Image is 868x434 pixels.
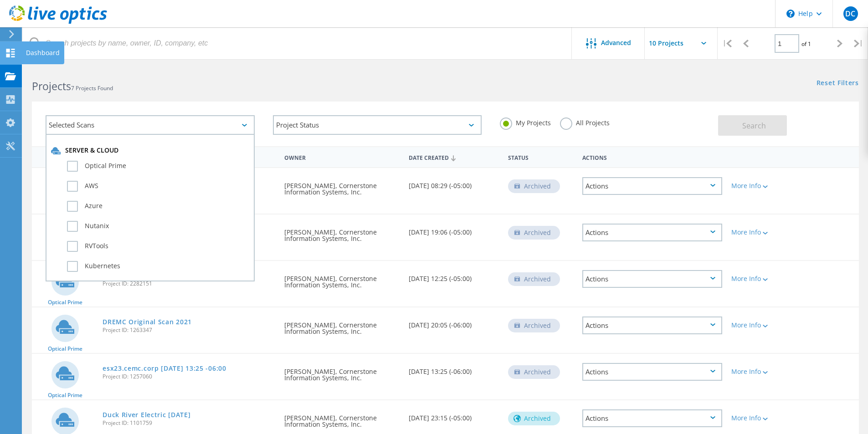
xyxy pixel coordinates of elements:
[32,79,71,93] b: Projects
[103,327,275,333] span: Project ID: 1263347
[718,27,736,60] div: |
[48,346,82,352] span: Optical Prime
[67,181,249,192] label: AWS
[582,177,722,195] div: Actions
[731,368,788,375] div: More Info
[404,307,503,337] div: [DATE] 20:05 (-06:00)
[560,117,610,126] label: All Projects
[578,148,727,165] div: Actions
[404,214,503,245] div: [DATE] 19:06 (-05:00)
[508,179,560,193] div: Archived
[273,115,482,135] div: Project Status
[786,10,795,18] svg: \n
[404,148,503,166] div: Date Created
[718,115,787,136] button: Search
[582,270,722,288] div: Actions
[404,168,503,198] div: [DATE] 08:29 (-05:00)
[508,319,560,332] div: Archived
[23,27,572,59] input: Search projects by name, owner, ID, company, etc
[9,19,107,26] a: Live Optics Dashboard
[103,281,275,286] span: Project ID: 2282151
[731,415,788,421] div: More Info
[508,272,560,286] div: Archived
[280,354,404,390] div: [PERSON_NAME], Cornerstone Information Systems, Inc.
[103,374,275,379] span: Project ID: 1257060
[103,365,226,372] a: esx23.cemc.corp [DATE] 13:25 -06:00
[503,148,578,165] div: Status
[582,363,722,381] div: Actions
[845,10,855,17] span: DC
[103,420,275,426] span: Project ID: 1101759
[849,27,868,60] div: |
[601,40,631,46] span: Advanced
[742,121,766,131] span: Search
[817,80,859,87] a: Reset Filters
[67,241,249,252] label: RVTools
[48,393,82,398] span: Optical Prime
[280,214,404,251] div: [PERSON_NAME], Cornerstone Information Systems, Inc.
[103,412,190,418] a: Duck River Electric [DATE]
[46,115,255,135] div: Selected Scans
[404,261,503,291] div: [DATE] 12:25 (-05:00)
[51,146,249,155] div: Server & Cloud
[71,84,113,92] span: 7 Projects Found
[280,148,404,165] div: Owner
[801,40,811,48] span: of 1
[582,409,722,427] div: Actions
[280,168,404,204] div: [PERSON_NAME], Cornerstone Information Systems, Inc.
[280,307,404,344] div: [PERSON_NAME], Cornerstone Information Systems, Inc.
[280,261,404,297] div: [PERSON_NAME], Cornerstone Information Systems, Inc.
[731,183,788,189] div: More Info
[582,317,722,334] div: Actions
[731,322,788,328] div: More Info
[67,261,249,272] label: Kubernetes
[404,354,503,384] div: [DATE] 13:25 (-06:00)
[26,50,60,56] div: Dashboard
[67,221,249,232] label: Nutanix
[731,276,788,282] div: More Info
[404,400,503,430] div: [DATE] 23:15 (-05:00)
[67,161,249,172] label: Optical Prime
[731,229,788,235] div: More Info
[67,201,249,212] label: Azure
[500,117,551,126] label: My Projects
[508,412,560,425] div: Archived
[508,365,560,379] div: Archived
[103,319,192,325] a: DREMC Original Scan 2021
[508,226,560,240] div: Archived
[582,224,722,241] div: Actions
[48,300,82,305] span: Optical Prime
